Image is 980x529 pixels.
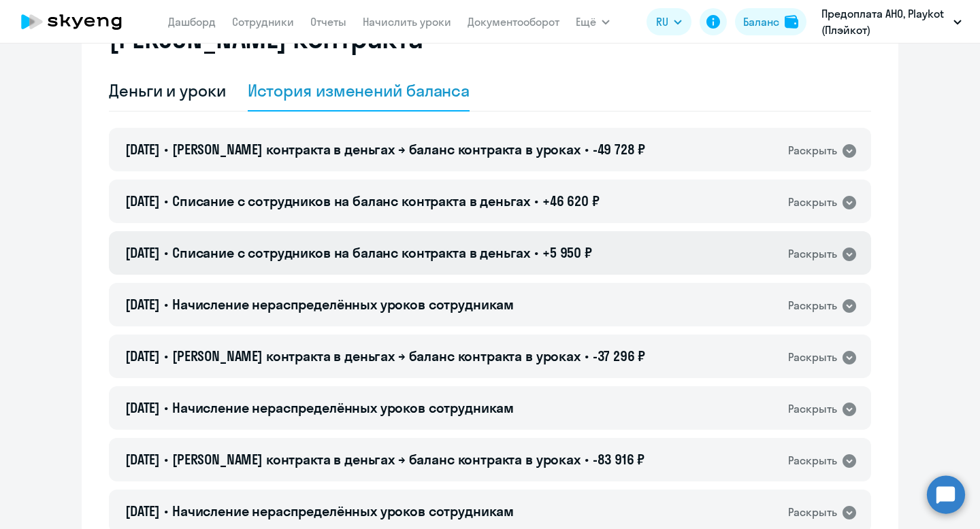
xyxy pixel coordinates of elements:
[168,15,216,29] a: Дашборд
[164,296,168,313] span: •
[125,347,160,364] span: [DATE]
[785,15,798,29] img: balance
[542,244,592,261] span: +5 950 ₽
[125,451,160,468] span: [DATE]
[788,452,837,469] div: Раскрыть
[164,141,168,158] span: •
[164,399,168,416] span: •
[125,296,160,313] span: [DATE]
[125,399,160,416] span: [DATE]
[125,502,160,519] span: [DATE]
[248,80,470,101] div: История изменений баланса
[788,349,837,366] div: Раскрыть
[172,296,514,313] span: Начисление нераспределённых уроков сотрудникам
[576,14,596,30] span: Ещё
[593,451,645,468] span: -83 916 ₽
[593,347,646,364] span: -37 296 ₽
[656,14,668,30] span: RU
[164,244,168,261] span: •
[542,192,600,209] span: +46 620 ₽
[172,244,530,261] span: Списание с сотрудников на баланс контракта в деньгах
[576,8,610,35] button: Ещё
[164,451,168,468] span: •
[534,244,538,261] span: •
[232,15,294,29] a: Сотрудники
[164,347,168,364] span: •
[109,22,423,54] h2: [PERSON_NAME] контракта
[172,451,581,468] span: [PERSON_NAME] контракта в деньгах → баланс контракта в уроках
[172,347,581,364] span: [PERSON_NAME] контракта в деньгах → баланс контракта в уроках
[164,502,168,519] span: •
[172,192,530,209] span: Списание с сотрудников на баланс контракта в деньгах
[788,400,837,417] div: Раскрыть
[164,192,168,209] span: •
[310,15,346,29] a: Отчеты
[647,8,691,35] button: RU
[534,192,538,209] span: •
[743,14,779,30] div: Баланс
[788,504,837,521] div: Раскрыть
[125,141,160,158] span: [DATE]
[788,142,837,159] div: Раскрыть
[125,192,160,209] span: [DATE]
[109,80,226,101] div: Деньги и уроки
[468,15,559,29] a: Документооборот
[172,502,514,519] span: Начисление нераспределённых уроков сотрудникам
[363,15,451,29] a: Начислить уроки
[821,5,948,38] p: Предоплата АНО, Playkot (Плэйкот)
[788,297,837,314] div: Раскрыть
[585,347,589,364] span: •
[585,451,589,468] span: •
[585,141,589,158] span: •
[593,141,646,158] span: -49 728 ₽
[788,194,837,211] div: Раскрыть
[125,244,160,261] span: [DATE]
[788,245,837,262] div: Раскрыть
[172,399,514,416] span: Начисление нераспределённых уроков сотрудникам
[735,8,806,35] button: Балансbalance
[172,141,581,158] span: [PERSON_NAME] контракта в деньгах → баланс контракта в уроках
[815,5,968,38] button: Предоплата АНО, Playkot (Плэйкот)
